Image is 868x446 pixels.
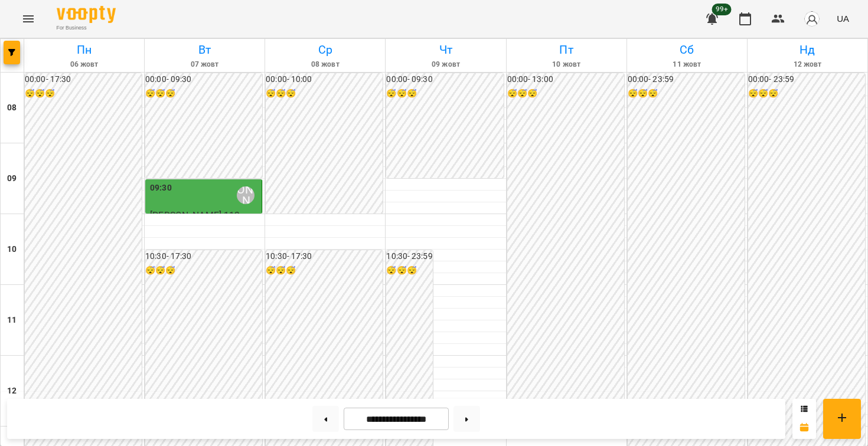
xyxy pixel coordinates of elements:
[145,73,262,86] h6: 00:00 - 09:30
[749,41,866,59] h6: Нд
[26,41,142,59] h6: Пн
[146,41,263,59] h6: Вт
[146,59,263,70] h6: 07 жовт
[387,59,504,70] h6: 09 жовт
[150,182,172,195] label: 09:30
[386,250,432,263] h6: 10:30 - 23:59
[7,101,17,114] h6: 08
[507,73,624,86] h6: 00:00 - 13:00
[629,59,745,70] h6: 11 жовт
[386,73,503,86] h6: 00:00 - 09:30
[7,385,17,398] h6: 12
[7,172,17,185] h6: 09
[237,186,254,204] div: ❤️Бойчук Софія Юріївна
[266,87,383,100] h6: 😴😴😴
[145,264,262,277] h6: 😴😴😴
[57,24,116,32] span: For Business
[26,59,142,70] h6: 06 жовт
[628,73,745,86] h6: 00:00 - 23:59
[628,87,745,100] h6: 😴😴😴
[832,8,854,29] button: UA
[267,41,383,59] h6: Ср
[508,41,625,59] h6: Пт
[267,59,383,70] h6: 08 жовт
[7,243,17,256] h6: 10
[145,250,262,263] h6: 10:30 - 17:30
[749,59,866,70] h6: 12 жовт
[266,73,383,86] h6: 00:00 - 10:00
[386,87,503,100] h6: 😴😴😴
[748,73,865,86] h6: 00:00 - 23:59
[14,5,43,33] button: Menu
[386,264,432,277] h6: 😴😴😴
[508,59,625,70] h6: 10 жовт
[712,4,732,15] span: 99+
[145,87,262,100] h6: 😴😴😴
[266,264,383,277] h6: 😴😴😴
[507,87,624,100] h6: 😴😴😴
[629,41,745,59] h6: Сб
[150,209,240,221] span: [PERSON_NAME] 113
[57,6,116,23] img: Voopty Logo
[7,314,17,327] h6: 11
[25,87,142,100] h6: 😴😴😴
[387,41,504,59] h6: Чт
[266,250,383,263] h6: 10:30 - 17:30
[804,11,820,27] img: avatar_s.png
[748,87,865,100] h6: 😴😴😴
[837,12,849,25] span: UA
[25,73,142,86] h6: 00:00 - 17:30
